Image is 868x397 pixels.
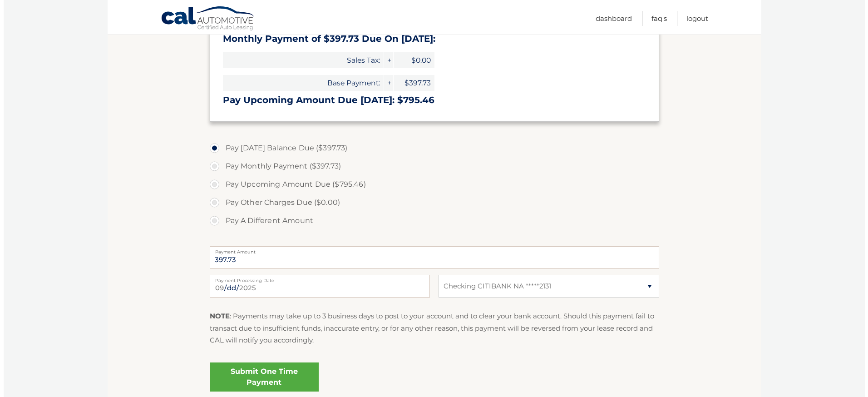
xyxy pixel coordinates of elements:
[206,275,426,298] input: Payment Date
[206,310,656,346] p: : Payments may take up to 3 business days to post to your account and to clear your bank account....
[219,52,380,68] span: Sales Tax:
[206,246,656,253] label: Payment Amount
[206,139,656,157] label: Pay [DATE] Balance Due ($397.73)
[390,52,431,68] span: $0.00
[219,94,642,106] h3: Pay Upcoming Amount Due [DATE]: $795.46
[206,194,656,212] label: Pay Other Charges Due ($0.00)
[648,11,663,26] a: FAQ's
[380,52,390,68] span: +
[206,362,315,392] a: Submit One Time Payment
[683,11,705,26] a: Logout
[206,246,656,269] input: Payment Amount
[219,33,642,45] h3: Monthly Payment of $397.73 Due On [DATE]:
[206,312,226,320] strong: NOTE
[157,6,252,32] a: Cal Automotive
[206,275,426,282] label: Payment Processing Date
[380,75,390,91] span: +
[390,75,431,91] span: $397.73
[206,212,656,230] label: Pay A Different Amount
[592,11,628,26] a: Dashboard
[219,75,380,91] span: Base Payment:
[206,175,656,194] label: Pay Upcoming Amount Due ($795.46)
[206,157,656,175] label: Pay Monthly Payment ($397.73)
